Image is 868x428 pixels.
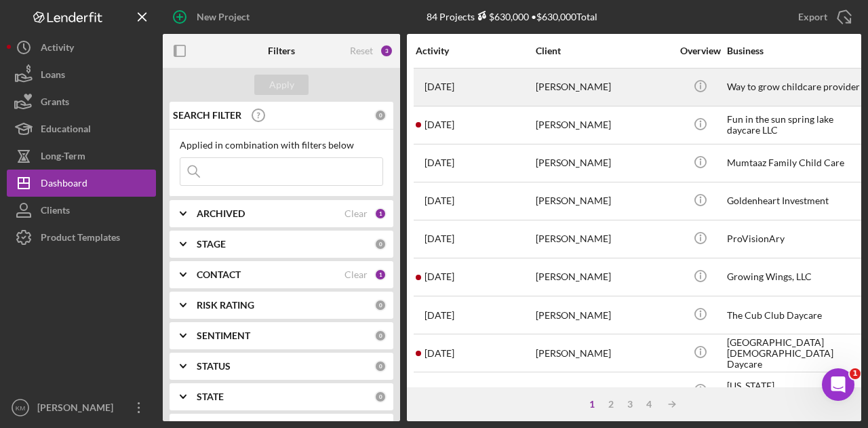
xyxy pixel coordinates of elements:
div: Apply [269,75,294,95]
div: 0 [374,330,387,342]
div: [PERSON_NAME] [536,335,671,371]
button: Product Templates [7,224,156,251]
div: [PERSON_NAME] [536,183,671,219]
div: Applied in combination with filters below [180,140,383,151]
time: 2025-08-19 19:35 [425,271,454,282]
time: 2025-09-23 02:24 [425,81,454,92]
b: RISK RATING [197,300,254,311]
iframe: Intercom live chat [822,368,854,401]
button: Export [785,3,861,31]
div: [PERSON_NAME] [536,297,671,333]
div: [PERSON_NAME] [536,221,671,257]
time: 2025-09-16 20:05 [425,157,454,168]
button: Clients [7,197,156,224]
b: SEARCH FILTER [173,110,241,121]
b: STAGE [197,239,226,250]
time: 2025-07-17 04:29 [425,386,454,397]
div: 84 Projects • $630,000 Total [427,11,597,22]
button: Grants [7,88,156,115]
div: Educational [41,115,91,146]
time: 2025-09-18 15:21 [425,119,454,130]
button: Dashboard [7,170,156,197]
div: [PERSON_NAME] [536,373,671,409]
div: Activity [416,45,534,56]
div: 0 [374,109,387,121]
div: Fun in the sun spring lake daycare LLC [727,107,863,143]
div: Export [798,3,827,31]
button: Long-Term [7,142,156,170]
b: CONTACT [197,269,241,280]
div: 1 [583,399,601,410]
button: KM[PERSON_NAME] [7,394,156,421]
div: 1 [374,208,387,220]
div: [US_STATE][GEOGRAPHIC_DATA] [727,373,863,409]
div: Dashboard [41,170,87,200]
div: [PERSON_NAME] [536,69,671,105]
button: Loans [7,61,156,88]
div: Overview [675,45,726,56]
div: Way to grow childcare provider [727,69,863,105]
div: [PERSON_NAME] [536,259,671,295]
b: STATE [197,391,224,402]
time: 2025-07-17 04:58 [425,348,454,359]
div: Reset [350,45,373,56]
div: 2 [601,399,620,410]
div: Grants [41,88,69,119]
time: 2025-08-19 18:43 [425,310,454,321]
div: Clear [344,269,368,280]
div: Client [536,45,671,56]
button: Activity [7,34,156,61]
div: Long-Term [41,142,85,173]
b: Filters [268,45,295,56]
div: 4 [639,399,658,410]
button: Apply [254,75,309,95]
div: [GEOGRAPHIC_DATA][DEMOGRAPHIC_DATA] Daycare [727,335,863,371]
b: STATUS [197,361,231,372]
div: Loans [41,61,65,92]
div: Business [727,45,863,56]
div: 0 [374,360,387,372]
div: Clients [41,197,70,227]
time: 2025-08-25 20:33 [425,195,454,206]
div: Product Templates [41,224,120,254]
div: 1 [374,269,387,281]
div: Growing Wings, LLC [727,259,863,295]
div: ProVisionAry [727,221,863,257]
div: 0 [374,391,387,403]
div: [PERSON_NAME] [536,107,671,143]
button: Educational [7,115,156,142]
b: ARCHIVED [197,208,245,219]
div: 3 [380,44,393,58]
span: 1 [850,368,861,379]
div: 0 [374,238,387,250]
button: New Project [163,3,263,31]
div: The Cub Club Daycare [727,297,863,333]
div: [PERSON_NAME] [536,145,671,181]
div: 0 [374,299,387,311]
div: Activity [41,34,74,64]
div: Goldenheart Investment [727,183,863,219]
b: SENTIMENT [197,330,250,341]
div: Clear [344,208,368,219]
div: [PERSON_NAME] [34,394,122,425]
div: Mumtaaz Family Child Care [727,145,863,181]
time: 2025-08-22 21:32 [425,233,454,244]
text: KM [16,404,25,412]
div: 3 [620,399,639,410]
div: $630,000 [475,11,529,22]
div: New Project [197,3,250,31]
